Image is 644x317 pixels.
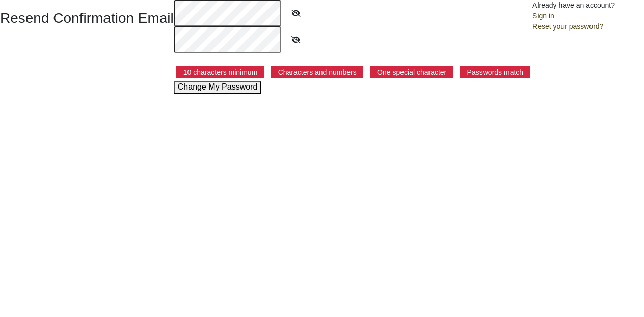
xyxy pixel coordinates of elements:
[176,66,264,78] p: 10 characters minimum
[532,22,603,31] a: Reset your password?
[370,66,453,78] p: One special character
[460,66,530,78] p: Passwords match
[532,12,554,20] a: Sign in
[271,66,363,78] p: Characters and numbers
[174,81,262,93] button: Change My Password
